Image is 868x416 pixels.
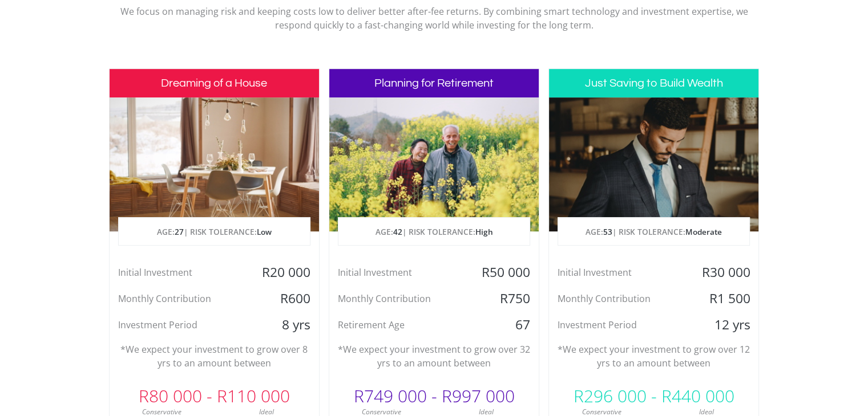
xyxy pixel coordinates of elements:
[110,69,319,97] h3: Dreaming of a House
[475,226,492,237] span: High
[549,316,689,333] div: Investment Period
[118,342,310,370] p: *We expect your investment to grow over 8 yrs to an amount between
[549,290,689,307] div: Monthly Contribution
[329,290,469,307] div: Monthly Contribution
[469,290,539,307] div: R750
[249,290,318,307] div: R600
[110,290,249,307] div: Monthly Contribution
[558,218,749,246] p: AGE: | RISK TOLERANCE:
[119,218,310,246] p: AGE: | RISK TOLERANCE:
[118,5,751,32] p: We focus on managing risk and keeping costs low to deliver better after-fee returns. By combining...
[469,316,539,333] div: 67
[249,316,318,333] div: 8 yrs
[338,342,530,370] p: *We expect your investment to grow over 32 yrs to an amount between
[329,69,539,97] h3: Planning for Retirement
[549,379,758,413] div: R296 000 - R440 000
[549,264,689,281] div: Initial Investment
[549,69,758,97] h3: Just Saving to Build Wealth
[110,264,249,281] div: Initial Investment
[469,264,539,281] div: R50 000
[689,290,758,307] div: R1 500
[338,218,530,246] p: AGE: | RISK TOLERANCE:
[249,264,318,281] div: R20 000
[329,316,469,333] div: Retirement Age
[393,226,402,237] span: 42
[329,379,539,413] div: R749 000 - R997 000
[329,264,469,281] div: Initial Investment
[110,316,249,333] div: Investment Period
[558,342,750,370] p: *We expect your investment to grow over 12 yrs to an amount between
[689,264,758,281] div: R30 000
[685,226,722,237] span: Moderate
[689,316,758,333] div: 12 yrs
[175,226,184,237] span: 27
[603,226,612,237] span: 53
[257,226,272,237] span: Low
[110,379,319,413] div: R80 000 - R110 000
